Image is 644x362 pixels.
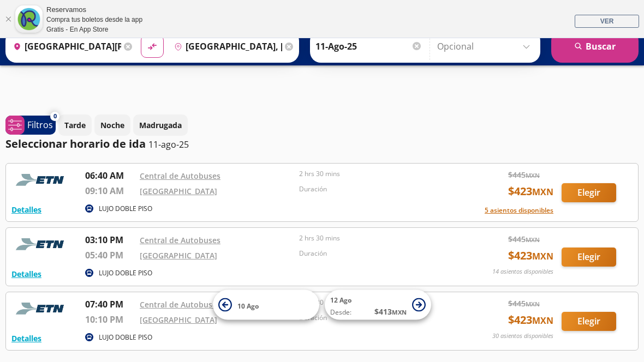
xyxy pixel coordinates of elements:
button: Madrugada [133,114,188,136]
span: Desde: [330,307,351,317]
a: [GEOGRAPHIC_DATA] [140,315,217,325]
small: MXN [532,315,553,327]
button: Tarde [58,114,92,136]
p: 07:40 PM [85,298,134,311]
p: LUJO DOBLE PISO [99,204,152,214]
a: [GEOGRAPHIC_DATA] [140,250,217,261]
a: Central de Autobuses [140,171,220,181]
input: Buscar Destino [170,33,282,60]
p: LUJO DOBLE PISO [99,268,152,278]
span: $ 413 [374,306,407,317]
input: Buscar Origen [9,33,121,60]
p: 2 hrs 30 mins [299,233,453,243]
button: 5 asientos disponibles [485,206,553,215]
p: 14 asientos disponibles [492,267,553,276]
span: $ 423 [508,312,553,328]
p: 06:40 AM [85,169,134,182]
div: Gratis - En App Store [46,25,142,34]
input: Opcional [437,33,535,60]
span: 12 Ago [330,295,351,305]
span: VER [600,17,614,25]
p: Tarde [64,119,86,131]
button: Elegir [562,183,616,202]
p: 10:10 PM [85,313,134,326]
button: Detalles [11,268,41,280]
img: RESERVAMOS [11,298,71,319]
small: MXN [532,186,553,198]
p: 03:10 PM [85,233,134,246]
div: Reservamos [46,4,142,15]
p: Madrugada [139,119,182,131]
p: Noche [100,119,124,131]
span: 0 [53,112,57,121]
button: Detalles [11,333,41,344]
button: 10 Ago [213,290,319,320]
a: Central de Autobuses [140,235,220,245]
button: Elegir [562,312,616,331]
span: 10 Ago [237,301,259,310]
p: LUJO DOBLE PISO [99,333,152,342]
span: $ 445 [508,169,540,180]
p: 2 hrs 30 mins [299,169,453,179]
small: MXN [526,236,540,244]
small: MXN [526,300,540,308]
button: Noche [94,114,130,136]
a: VER [575,15,639,28]
small: MXN [532,250,553,262]
button: Buscar [551,30,639,63]
span: $ 423 [508,183,553,200]
button: Detalles [11,204,41,215]
p: 30 asientos disponibles [492,331,553,341]
div: Compra tus boletos desde la app [46,15,142,25]
span: $ 445 [508,233,540,245]
small: MXN [526,171,540,179]
a: Central de Autobuses [140,299,220,310]
span: $ 445 [508,298,540,309]
span: $ 423 [508,248,553,264]
p: 09:10 AM [85,184,134,197]
input: Elegir Fecha [315,33,422,60]
a: Cerrar [5,16,11,22]
button: Elegir [562,248,616,267]
p: Filtros [27,118,53,131]
img: RESERVAMOS [11,169,71,191]
p: 05:40 PM [85,249,134,262]
p: Seleccionar horario de ida [5,136,146,152]
p: Duración [299,249,453,258]
img: RESERVAMOS [11,233,71,255]
button: 12 AgoDesde:$413MXN [325,290,431,320]
p: Duración [299,184,453,194]
a: [GEOGRAPHIC_DATA] [140,186,217,196]
button: 0Filtros [5,116,56,135]
small: MXN [392,308,407,316]
p: 11-ago-25 [148,138,189,151]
